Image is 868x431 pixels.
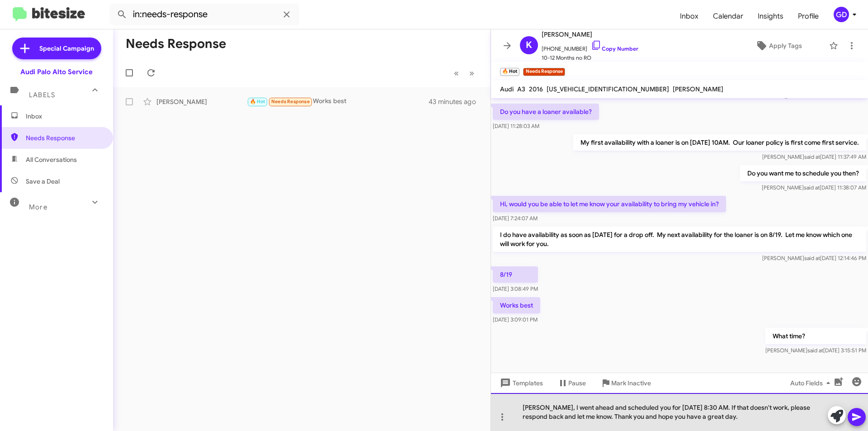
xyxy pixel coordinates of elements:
[807,347,823,354] span: said at
[12,38,101,59] a: Special Campaign
[500,68,519,76] small: 🔥 Hot
[493,104,599,120] p: Do you have a loaner available?
[762,255,866,261] span: [PERSON_NAME] [DATE] 12:14:46 PM
[493,123,539,129] span: [DATE] 11:28:03 AM
[804,255,820,261] span: said at
[783,375,841,391] button: Auto Fields
[826,7,858,22] button: GD
[469,67,474,79] span: »
[491,375,550,391] button: Templates
[573,134,866,151] p: My first availability with a loaner is on [DATE] 10AM. Our loaner policy is first come first serv...
[834,7,849,22] div: GD
[550,375,593,391] button: Pause
[26,112,103,121] span: Inbox
[493,215,538,222] span: [DATE] 7:24:07 AM
[20,67,93,76] div: Audi Palo Alto Service
[29,203,47,211] span: More
[271,99,310,104] span: Needs Response
[493,285,538,292] span: [DATE] 3:08:49 PM
[26,133,103,142] span: Needs Response
[762,153,866,160] span: [PERSON_NAME] [DATE] 11:37:49 AM
[790,375,834,391] span: Auto Fields
[804,184,820,191] span: said at
[740,165,866,181] p: Do you want me to schedule you then?
[250,99,265,104] span: 🔥 Hot
[493,196,726,212] p: Hi, would you be able to let me know your availability to bring my vehicle in?
[523,68,565,76] small: Needs Response
[791,3,826,29] a: Profile
[542,40,638,53] span: [PHONE_NUMBER]
[804,153,820,160] span: said at
[156,97,247,106] div: [PERSON_NAME]
[762,184,866,191] span: [PERSON_NAME] [DATE] 11:38:07 AM
[429,97,483,106] div: 43 minutes ago
[493,227,866,252] p: I do have availability as soon as [DATE] for a drop off. My next availability for the loaner is o...
[493,266,538,283] p: 8/19
[126,37,226,51] h1: Needs Response
[547,85,669,93] span: [US_VEHICLE_IDENTIFICATION_NUMBER]
[498,375,543,391] span: Templates
[109,4,299,25] input: Search
[529,85,543,93] span: 2016
[526,38,532,52] span: K
[464,64,480,82] button: Next
[26,177,60,186] span: Save a Deal
[29,91,55,99] span: Labels
[591,45,638,52] a: Copy Number
[568,375,586,391] span: Pause
[673,3,706,29] a: Inbox
[769,38,802,54] span: Apply Tags
[500,85,514,93] span: Audi
[449,64,480,82] nav: Page navigation example
[39,44,94,53] span: Special Campaign
[542,53,638,62] span: 10-12 Months no RO
[732,38,825,54] button: Apply Tags
[493,297,540,313] p: Works best
[493,316,538,323] span: [DATE] 3:09:01 PM
[673,85,723,93] span: [PERSON_NAME]
[26,155,77,164] span: All Conversations
[706,3,750,29] a: Calendar
[491,393,868,431] div: [PERSON_NAME], I went ahead and scheduled you for [DATE] 8:30 AM. If that doesn't work, please re...
[611,375,651,391] span: Mark Inactive
[542,29,638,40] span: [PERSON_NAME]
[517,85,525,93] span: A3
[765,328,866,344] p: What time?
[765,347,866,354] span: [PERSON_NAME] [DATE] 3:15:51 PM
[454,67,459,79] span: «
[593,375,658,391] button: Mark Inactive
[448,64,464,82] button: Previous
[247,96,429,107] div: Works best
[750,3,791,29] a: Insights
